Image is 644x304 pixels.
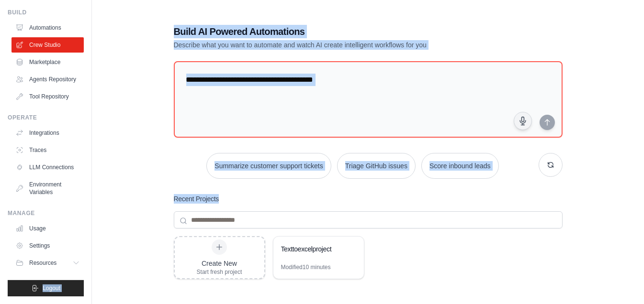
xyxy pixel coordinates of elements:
[8,280,84,296] button: Logout
[11,72,84,87] a: Agents Repository
[11,238,84,253] a: Settings
[11,255,84,271] button: Resources
[11,160,84,175] a: LLM Connections
[11,20,84,35] a: Automations
[43,284,60,292] span: Logout
[197,259,242,268] div: Create New
[174,194,219,204] h3: Recent Projects
[596,258,644,304] iframe: Chat Widget
[174,40,496,50] p: Describe what you want to automate and watch AI create intelligent workflows for you
[11,54,84,70] a: Marketplace
[281,263,331,271] div: Modified 10 minutes
[8,114,84,121] div: Operate
[8,9,84,16] div: Build
[11,37,84,53] a: Crew Studio
[11,125,84,141] a: Integrations
[514,112,532,130] button: Click to speak your automation idea
[11,177,84,200] a: Environment Variables
[11,89,84,104] a: Tool Repository
[421,153,499,179] button: Score inbound leads
[29,259,56,267] span: Resources
[206,153,331,179] button: Summarize customer support tickets
[11,221,84,236] a: Usage
[337,153,416,179] button: Triage GitHub issues
[539,153,563,177] button: Get new suggestions
[197,268,242,276] div: Start fresh project
[8,209,84,217] div: Manage
[281,244,347,254] div: Texttoexcelproject
[174,25,496,38] h1: Build AI Powered Automations
[11,142,84,158] a: Traces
